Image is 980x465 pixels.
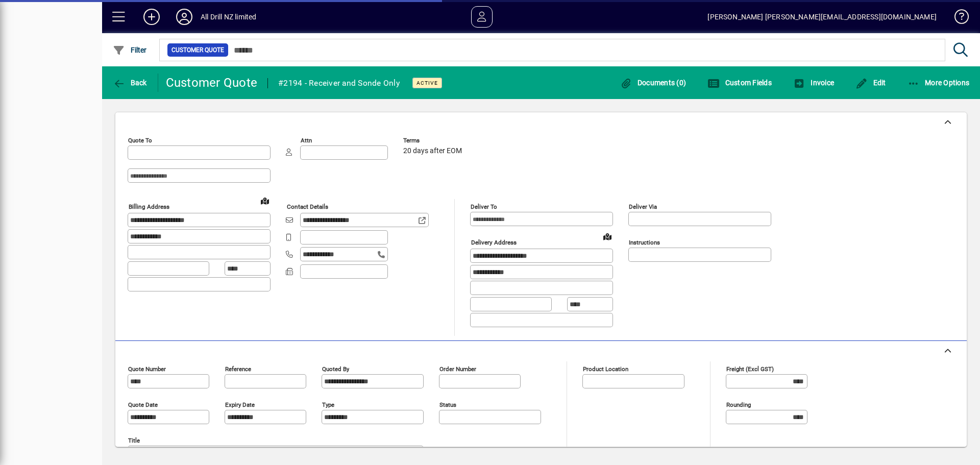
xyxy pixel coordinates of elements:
[726,365,774,372] mat-label: Freight (excl GST)
[403,137,464,144] span: Terms
[583,365,628,372] mat-label: Product location
[908,79,970,87] span: More Options
[110,41,150,59] button: Filter
[128,401,158,408] mat-label: Quote date
[110,74,150,92] button: Back
[201,9,257,25] div: All Drill NZ limited
[705,74,774,92] button: Custom Fields
[416,80,438,86] span: Active
[225,401,255,408] mat-label: Expiry date
[617,74,689,92] button: Documents (0)
[707,79,772,87] span: Custom Fields
[322,401,334,408] mat-label: Type
[102,74,158,92] app-page-header-button: Back
[301,137,312,144] mat-label: Attn
[905,74,972,92] button: More Options
[599,228,616,244] a: View on map
[855,79,886,87] span: Edit
[629,203,657,210] mat-label: Deliver via
[791,74,837,92] button: Invoice
[225,365,251,372] mat-label: Reference
[620,79,686,87] span: Documents (0)
[135,8,168,26] button: Add
[403,147,462,155] span: 20 days after EOM
[853,74,889,92] button: Edit
[726,401,751,408] mat-label: Rounding
[128,137,152,144] mat-label: Quote To
[113,46,147,54] span: Filter
[707,9,937,25] div: [PERSON_NAME] [PERSON_NAME][EMAIL_ADDRESS][DOMAIN_NAME]
[128,365,166,372] mat-label: Quote number
[168,8,201,26] button: Profile
[278,75,400,91] div: #2194 - Receiver and Sonde Only
[166,75,258,91] div: Customer Quote
[439,401,456,408] mat-label: Status
[629,239,660,246] mat-label: Instructions
[947,2,967,35] a: Knowledge Base
[257,192,273,209] a: View on map
[471,203,497,210] mat-label: Deliver To
[128,436,140,444] mat-label: Title
[439,365,476,372] mat-label: Order number
[322,365,349,372] mat-label: Quoted by
[793,79,834,87] span: Invoice
[171,45,224,55] span: Customer Quote
[113,79,147,87] span: Back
